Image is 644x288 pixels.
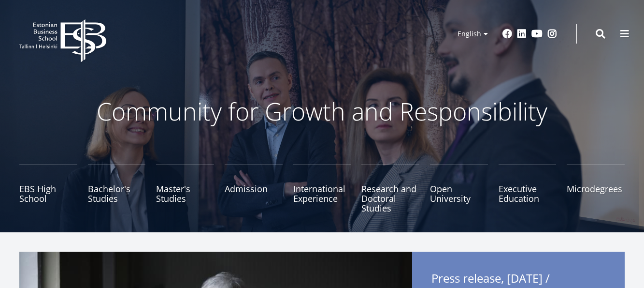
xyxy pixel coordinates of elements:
a: Instagram [547,29,557,39]
a: Microdegrees [567,165,625,213]
a: Open University [430,165,488,213]
p: Community for Growth and Responsibility [66,97,578,126]
a: Admission [225,165,283,213]
a: International Experience [293,165,351,213]
a: Bachelor's Studies [88,165,146,213]
a: Facebook [502,29,512,39]
a: Executive Education [499,165,557,213]
a: Linkedin [517,29,527,39]
a: Research and Doctoral Studies [361,165,419,213]
a: Youtube [531,29,543,39]
a: Master's Studies [156,165,214,213]
a: EBS High School [19,165,77,213]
